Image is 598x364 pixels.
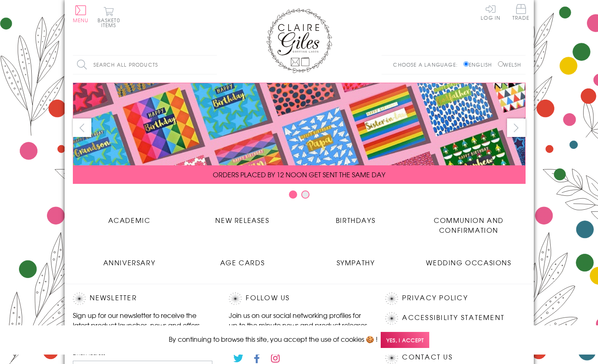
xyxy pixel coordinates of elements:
[381,332,429,348] span: Yes, I accept
[498,61,503,67] input: Welsh
[402,292,468,304] a: Privacy Policy
[299,209,412,225] a: Birthdays
[402,312,505,323] a: Accessibility Statement
[229,310,369,340] p: Join us on our social networking profiles for up to the minute news and product releases the mome...
[412,251,526,267] a: Wedding Occasions
[98,7,120,28] button: Basket0 items
[512,4,530,20] span: Trade
[73,118,91,137] button: prev
[393,61,462,68] p: Choose a language:
[434,215,504,235] span: Communion and Confirmation
[220,257,265,267] span: Age Cards
[512,4,530,22] a: Trade
[101,16,120,29] span: 0 items
[73,310,213,340] p: Sign up for our newsletter to receive the latest product launches, news and offers directly to yo...
[402,352,452,363] a: Contact Us
[507,118,526,137] button: next
[209,56,217,74] input: Search
[412,209,526,235] a: Communion and Confirmation
[426,257,511,267] span: Wedding Occasions
[73,292,213,305] h2: Newsletter
[73,190,526,203] div: Carousel Pagination
[103,257,156,267] span: Anniversary
[266,8,332,73] img: Claire Giles Greetings Cards
[213,169,385,179] span: ORDERS PLACED BY 12 NOON GET SENT THE SAME DAY
[73,209,186,225] a: Academic
[215,215,269,225] span: New Releases
[463,61,469,67] input: English
[337,257,375,267] span: Sympathy
[481,4,500,20] a: Log In
[73,251,186,267] a: Anniversary
[229,292,369,305] h2: Follow Us
[108,215,151,225] span: Academic
[73,56,217,74] input: Search all products
[186,209,299,225] a: New Releases
[463,61,496,68] label: English
[498,61,521,68] label: Welsh
[186,251,299,267] a: Age Cards
[301,190,309,199] button: Carousel Page 2
[289,190,297,199] button: Carousel Page 1 (Current Slide)
[299,251,412,267] a: Sympathy
[73,5,89,23] button: Menu
[73,16,89,24] span: Menu
[336,215,375,225] span: Birthdays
